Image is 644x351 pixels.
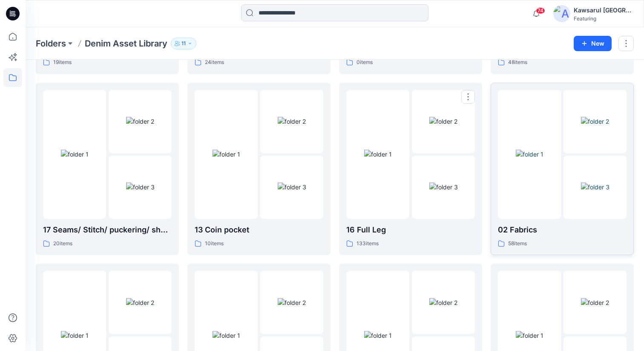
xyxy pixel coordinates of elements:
[346,224,475,236] p: 16 Full Leg
[508,58,527,67] p: 48 items
[213,331,240,340] img: folder 1
[429,117,457,126] img: folder 2
[364,150,392,159] img: folder 1
[61,150,89,159] img: folder 1
[581,117,609,126] img: folder 2
[536,7,545,14] span: 74
[516,331,543,340] img: folder 1
[85,38,167,49] p: Denim Asset Library
[205,239,224,248] p: 10 items
[53,239,72,248] p: 20 items
[491,83,634,255] a: folder 1folder 2folder 302 Fabrics58items
[356,58,373,67] p: 0 items
[339,83,482,255] a: folder 1folder 2folder 316 Full Leg133items
[574,15,633,22] div: Featuring
[516,150,543,159] img: folder 1
[126,183,155,191] img: folder 3
[508,239,527,248] p: 58 items
[278,183,306,191] img: folder 3
[574,36,612,51] button: New
[187,83,331,255] a: folder 1folder 2folder 313 Coin pocket10items
[356,239,379,248] p: 133 items
[195,224,323,236] p: 13 Coin pocket
[581,183,609,191] img: folder 3
[205,58,224,67] p: 24 items
[498,224,627,236] p: 02 Fabrics
[278,117,306,126] img: folder 2
[181,39,186,48] p: 11
[126,117,154,126] img: folder 2
[429,298,457,307] img: folder 2
[278,298,306,307] img: folder 2
[61,331,89,340] img: folder 1
[581,298,609,307] img: folder 2
[43,224,172,236] p: 17 Seams/ Stitch/ puckering/ shadows
[53,58,72,67] p: 19 items
[171,38,196,49] button: 11
[213,150,240,159] img: folder 1
[36,38,66,49] a: Folders
[574,5,633,15] div: Kawsarul [GEOGRAPHIC_DATA]
[126,298,154,307] img: folder 2
[429,183,458,191] img: folder 3
[364,331,392,340] img: folder 1
[553,5,570,22] img: avatar
[36,83,179,255] a: folder 1folder 2folder 317 Seams/ Stitch/ puckering/ shadows20items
